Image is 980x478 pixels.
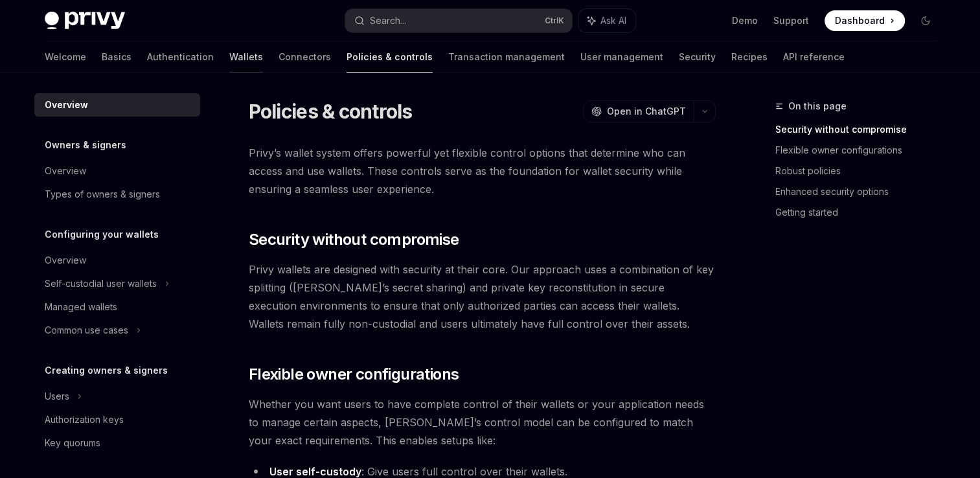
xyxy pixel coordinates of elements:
[545,16,564,26] span: Ctrl K
[34,295,200,319] a: Managed wallets
[249,100,413,123] h1: Policies & controls
[249,144,716,198] span: Privy’s wallet system offers powerful yet flexible control options that determine who can access ...
[783,41,845,73] a: API reference
[679,41,716,73] a: Security
[45,137,126,153] h5: Owners & signers
[345,9,572,32] button: Search...CtrlK
[731,41,768,73] a: Recipes
[370,13,406,28] div: Search...
[45,276,157,291] div: Self-custodial user wallets
[45,323,128,338] div: Common use cases
[45,299,117,315] div: Managed wallets
[45,163,86,179] div: Overview
[578,9,635,32] button: Ask AI
[775,161,946,181] a: Robust policies
[580,41,663,73] a: User management
[607,105,686,118] span: Open in ChatGPT
[45,412,124,427] div: Authorization keys
[45,97,88,113] div: Overview
[45,41,86,73] a: Welcome
[788,98,847,114] span: On this page
[45,389,69,404] div: Users
[102,41,131,73] a: Basics
[45,187,160,202] div: Types of owners & signers
[249,395,716,450] span: Whether you want users to have complete control of their wallets or your application needs to man...
[147,41,214,73] a: Authentication
[34,93,200,117] a: Overview
[249,229,459,250] span: Security without compromise
[732,14,758,27] a: Demo
[825,10,905,31] a: Dashboard
[448,41,565,73] a: Transaction management
[775,202,946,223] a: Getting started
[249,260,716,333] span: Privy wallets are designed with security at their core. Our approach uses a combination of key sp...
[34,249,200,272] a: Overview
[773,14,809,27] a: Support
[45,363,168,378] h5: Creating owners & signers
[45,12,125,30] img: dark logo
[600,14,626,27] span: Ask AI
[249,364,459,385] span: Flexible owner configurations
[34,408,200,431] a: Authorization keys
[45,227,159,242] h5: Configuring your wallets
[34,159,200,183] a: Overview
[229,41,263,73] a: Wallets
[835,14,885,27] span: Dashboard
[34,183,200,206] a: Types of owners & signers
[915,10,936,31] button: Toggle dark mode
[775,140,946,161] a: Flexible owner configurations
[279,41,331,73] a: Connectors
[45,435,100,451] div: Key quorums
[34,431,200,455] a: Key quorums
[45,253,86,268] div: Overview
[583,100,694,122] button: Open in ChatGPT
[775,119,946,140] a: Security without compromise
[269,465,361,478] strong: User self-custody
[775,181,946,202] a: Enhanced security options
[347,41,433,73] a: Policies & controls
